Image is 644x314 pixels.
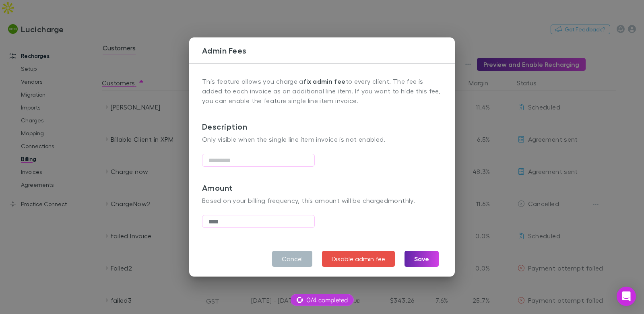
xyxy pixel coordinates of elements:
[202,196,442,205] p: Based on your billing frequency, this amount will be charged monthly .
[303,77,346,85] strong: fix admin fee
[272,251,312,267] button: Cancel
[617,287,636,306] div: Open Intercom Messenger
[202,105,442,134] h3: Description
[405,251,439,267] button: Save
[202,167,442,196] h3: Amount
[202,45,455,55] h3: Admin Fees
[202,134,442,144] p: Only visible when the single line item invoice is not enabled.
[322,251,395,267] button: Disable admin fee
[202,76,442,105] p: This feature allows you charge a to every client. The fee is added to each invoice as an addition...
